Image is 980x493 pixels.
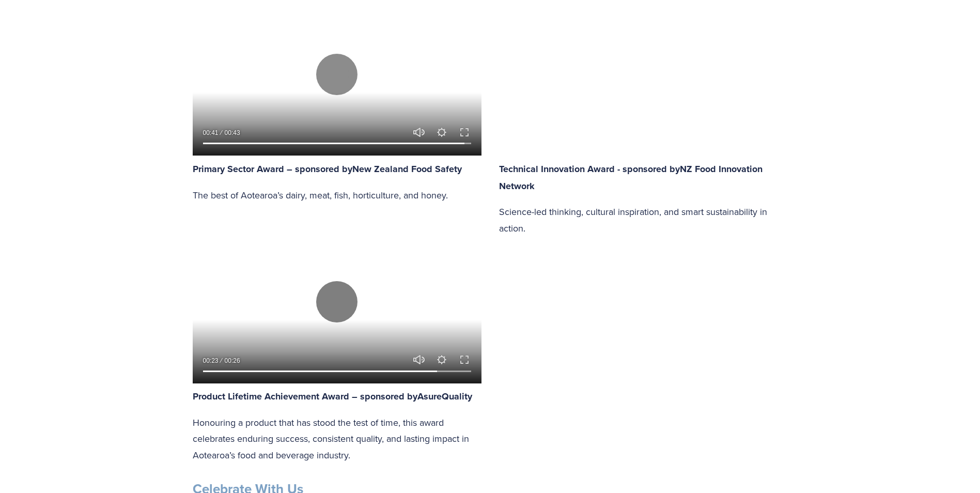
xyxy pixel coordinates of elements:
[316,54,357,95] button: Play
[417,390,472,403] strong: AsureQuality
[193,162,352,176] strong: Primary Sector Award – sponsored by
[203,140,471,147] input: Seek
[221,356,243,366] div: Duration
[193,414,481,464] p: Honouring a product that has stood the test of time, this award celebrates enduring success, cons...
[352,162,462,175] a: New Zealand Food Safety
[499,162,680,176] strong: Technical Innovation Award - sponsored by
[417,390,472,403] a: AsureQuality
[352,162,462,176] strong: New Zealand Food Safety
[203,356,221,366] div: Current time
[193,390,417,403] strong: Product Lifetime Achievement Award – sponsored by
[203,128,221,138] div: Current time
[193,187,481,204] p: The best of Aotearoa’s dairy, meat, fish, horticulture, and honey.
[499,204,788,236] p: Science-led thinking, cultural inspiration, and smart sustainability in action.
[221,128,243,138] div: Duration
[203,367,471,375] input: Seek
[316,281,357,322] button: Pause
[499,162,765,192] a: NZ Food Innovation Network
